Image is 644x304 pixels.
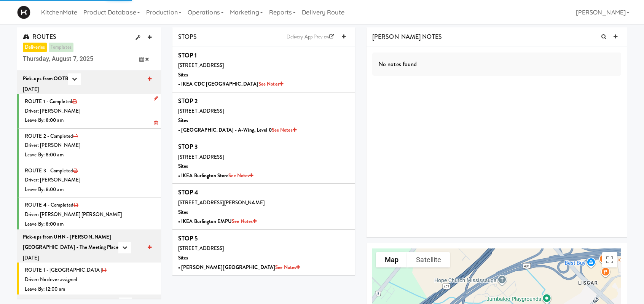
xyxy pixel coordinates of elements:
div: [STREET_ADDRESS] [178,61,349,70]
b: STOP 1 [178,51,197,60]
a: templates [49,43,73,52]
a: See Notes [228,172,253,179]
a: deliveries [23,43,47,52]
b: STOP 2 [178,97,198,105]
a: See Notes [275,264,300,271]
div: Driver: [PERSON_NAME] [25,141,155,150]
li: STOP 1[STREET_ADDRESS]Sites• IKEA CDC [GEOGRAPHIC_DATA]See Notes [172,47,355,92]
b: • IKEA Burlington EMPU [178,218,257,225]
div: Leave By: 8:00 am [25,150,155,160]
b: • [PERSON_NAME][GEOGRAPHIC_DATA] [178,264,300,271]
div: Leave By: 8:00 am [25,220,155,229]
span: [PERSON_NAME] NOTES [372,32,442,41]
b: Sites [178,254,188,261]
span: ROUTES [23,32,56,41]
b: Pick-ups from OOTB [23,75,68,82]
b: • IKEA CDC [GEOGRAPHIC_DATA] [178,80,283,88]
span: ROUTE 4 - Completed [25,201,73,209]
div: Driver: [PERSON_NAME] [PERSON_NAME] [25,210,155,220]
div: [DATE] [23,85,155,94]
li: STOP 3[STREET_ADDRESS]Sites• IKEA Burlington StoreSee Notes [172,138,355,184]
b: Sites [178,71,188,78]
span: ROUTE 1 - [GEOGRAPHIC_DATA] [25,266,102,274]
li: STOP 2[STREET_ADDRESS]Sites• [GEOGRAPHIC_DATA] - A-Wing, Level 0See Notes [172,92,355,138]
button: Show street map [376,252,407,267]
li: ROUTE 1 - CompletedDriver: [PERSON_NAME]Leave By: 8:00 am [17,94,161,129]
a: See Notes [272,126,296,134]
b: STOP 3 [178,142,198,151]
li: STOP 5[STREET_ADDRESS]Sites• [PERSON_NAME][GEOGRAPHIC_DATA]See Notes [172,230,355,275]
b: • [GEOGRAPHIC_DATA] - A-Wing, Level 0 [178,126,296,134]
a: See Notes [232,218,257,225]
b: Sites [178,209,188,216]
a: Delivery App Preview [283,31,338,43]
div: No notes found [372,53,621,76]
div: [DATE] [23,253,155,263]
div: Leave By: 8:00 am [25,116,155,125]
button: Show satellite imagery [407,252,450,267]
div: Driver: No driver assigned [25,275,155,285]
b: Pick-ups from UHN - [PERSON_NAME][GEOGRAPHIC_DATA] - The Meeting Place [23,233,118,250]
img: Micromart [17,6,30,19]
div: Leave By: 12:00 am [25,285,155,294]
li: ROUTE 2 - CompletedDriver: [PERSON_NAME]Leave By: 8:00 am [17,129,161,163]
div: Driver: [PERSON_NAME] [25,175,155,185]
span: STOPS [178,32,197,41]
button: Toggle fullscreen view [602,252,617,267]
span: ROUTE 1 - Completed [25,98,72,105]
b: • IKEA Burlington Store [178,172,253,179]
div: Driver: [PERSON_NAME] [25,107,155,116]
b: Sites [178,162,188,170]
div: [STREET_ADDRESS] [178,153,349,162]
div: Leave By: 8:00 am [25,185,155,194]
b: STOP 4 [178,188,199,197]
b: Sites [178,117,188,124]
li: ROUTE 1 - [GEOGRAPHIC_DATA]Driver: No driver assignedLeave By: 12:00 am [17,263,161,297]
li: ROUTE 3 - CompletedDriver: [PERSON_NAME]Leave By: 8:00 am [17,163,161,198]
span: ROUTE 2 - Completed [25,132,73,140]
b: STOP 5 [178,234,198,243]
a: See Notes [258,80,283,88]
span: ROUTE 3 - Completed [25,167,73,174]
li: ROUTE 4 - CompletedDriver: [PERSON_NAME] [PERSON_NAME]Leave By: 8:00 am [17,197,161,232]
div: [STREET_ADDRESS] [178,244,349,253]
div: [STREET_ADDRESS][PERSON_NAME] [178,198,349,208]
div: [STREET_ADDRESS] [178,107,349,116]
li: STOP 4[STREET_ADDRESS][PERSON_NAME]Sites• IKEA Burlington EMPUSee Notes [172,184,355,229]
